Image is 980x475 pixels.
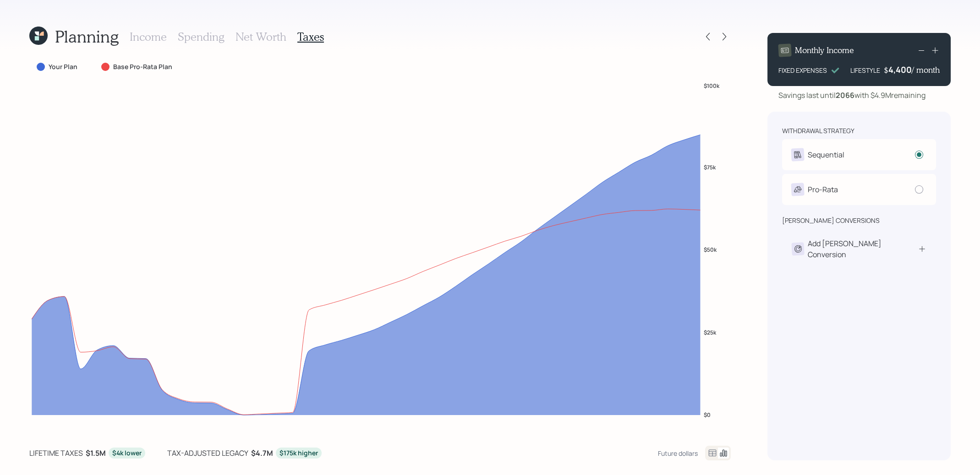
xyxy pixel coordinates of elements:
[130,30,167,43] h3: Income
[251,448,273,458] b: $4.7M
[782,126,854,135] div: withdrawal strategy
[808,149,844,160] div: Sequential
[782,216,880,225] div: [PERSON_NAME] conversions
[808,238,918,260] div: Add [PERSON_NAME] Conversion
[836,90,854,100] b: 2066
[167,448,248,459] div: tax-adjusted legacy
[86,448,106,458] b: $1.5M
[705,329,717,336] tspan: $25k
[888,64,912,75] div: 4,400
[808,184,838,195] div: Pro-Rata
[884,65,888,75] h4: $
[795,45,854,55] h4: Monthly Income
[778,65,827,75] div: FIXED EXPENSES
[178,30,224,43] h3: Spending
[658,449,698,458] div: Future dollars
[113,62,172,71] label: Base Pro-Rata Plan
[55,27,119,46] h1: Planning
[112,448,142,458] div: $4k lower
[778,90,925,101] div: Savings last until with $4.9M remaining
[705,411,712,419] tspan: $0
[29,448,83,459] div: lifetime taxes
[912,65,940,75] h4: / month
[705,246,718,254] tspan: $50k
[279,448,318,458] div: $175k higher
[297,30,324,43] h3: Taxes
[49,62,77,71] label: Your Plan
[705,163,717,171] tspan: $75k
[705,82,721,90] tspan: $100k
[235,30,286,43] h3: Net Worth
[850,65,880,75] div: LIFESTYLE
